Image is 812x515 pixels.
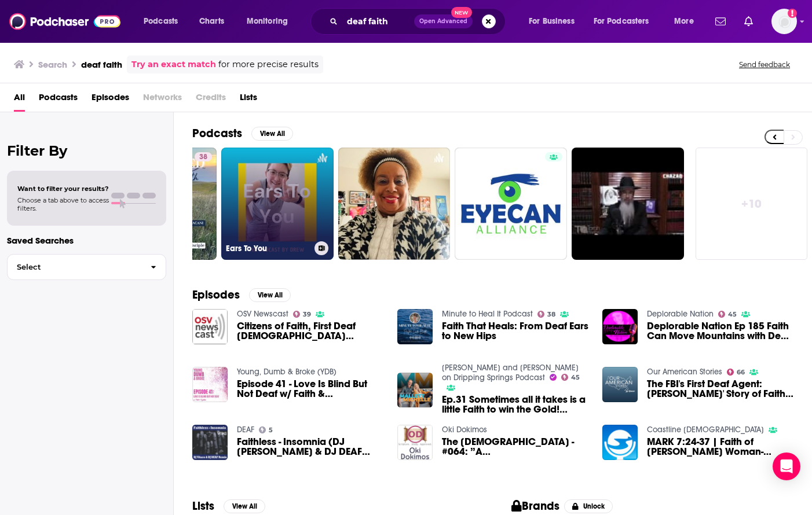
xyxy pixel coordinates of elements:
[521,12,589,31] button: open menu
[586,12,666,31] button: open menu
[561,374,580,381] a: 45
[81,59,122,70] h3: deaf faith
[442,395,588,414] span: Ep.31 Sometimes all it takes is a little Faith to win the Gold! ([PERSON_NAME], Deaf Olympian)
[192,499,214,513] h2: Lists
[249,288,291,302] button: View All
[218,58,319,71] span: for more precise results
[7,235,166,246] p: Saved Searches
[451,7,472,18] span: New
[131,58,216,71] a: Try an exact match
[594,13,649,30] span: For Podcasters
[602,425,638,460] a: MARK 7:24-37 | Faith of Gentile Woman-Deaf Healed | Pastor Neil Spencer
[269,428,273,433] span: 5
[237,309,288,319] a: OSV Newscast
[192,126,293,141] a: PodcastsView All
[192,367,228,402] img: Episode 41 - Love Is Blind But Not Deaf w/ Faith & Cynthia
[237,321,383,341] span: Citizens of Faith, First Deaf [DEMOGRAPHIC_DATA] Congress, [GEOGRAPHIC_DATA] Passion Play
[771,9,797,34] img: User Profile
[136,12,193,31] button: open menu
[696,148,808,260] a: +10
[221,148,334,260] a: Ears To You
[239,12,303,31] button: open menu
[602,367,638,402] img: The FBI's First Deaf Agent: Sue Thomas' Story of Faith and Character
[192,288,291,302] a: EpisodesView All
[647,437,793,457] span: MARK 7:24-37 | Faith of [PERSON_NAME] Woman-[PERSON_NAME] | Pastor [PERSON_NAME]
[7,254,166,280] button: Select
[571,375,580,380] span: 45
[14,88,25,112] a: All
[414,14,473,28] button: Open AdvancedNew
[727,369,745,376] a: 66
[237,379,383,399] a: Episode 41 - Love Is Blind But Not Deaf w/ Faith & Cynthia
[547,312,555,317] span: 38
[442,309,533,319] a: Minute to Heal It Podcast
[711,12,730,31] a: Show notifications dropdown
[321,8,517,35] div: Search podcasts, credits, & more...
[240,88,257,112] span: Lists
[647,379,793,399] span: The FBI's First Deaf Agent: [PERSON_NAME]' Story of Faith and Character
[397,373,433,408] a: Ep.31 Sometimes all it takes is a little Faith to win the Gold! (Faith Wylie, Deaf Olympian)
[192,12,231,31] a: Charts
[647,321,793,341] span: Deplorable Nation Ep 185 Faith Can Move Mountains with Deaf Gryphon
[293,311,312,318] a: 39
[199,13,224,30] span: Charts
[788,9,797,18] svg: Add a profile image
[397,309,433,344] a: Faith That Heals: From Deaf Ears to New Hips
[647,425,764,435] a: Coastline Calvary Chapel
[728,312,737,317] span: 45
[192,309,228,344] img: Citizens of Faith, First Deaf Eucharistic Congress, Poland Passion Play
[259,426,273,433] a: 5
[199,152,207,163] span: 38
[237,379,383,399] span: Episode 41 - Love Is Blind But Not Deaf w/ Faith & [PERSON_NAME]
[39,88,78,112] a: Podcasts
[771,9,797,34] span: Logged in as shcarlos
[442,395,588,414] a: Ep.31 Sometimes all it takes is a little Faith to win the Gold! (Faith Wylie, Deaf Olympian)
[192,425,228,460] a: Faithless - Insomnia (DJ Vitaco & DJ DEAF Remix) 2014
[342,12,414,31] input: Search podcasts, credits, & more...
[442,321,588,341] a: Faith That Heals: From Deaf Ears to New Hips
[564,499,613,513] button: Unlock
[92,88,129,112] a: Episodes
[647,437,793,457] a: MARK 7:24-37 | Faith of Gentile Woman-Deaf Healed | Pastor Neil Spencer
[718,311,737,318] a: 45
[17,185,109,193] span: Want to filter your results?
[237,367,336,377] a: Young, Dumb & Broke (YDB)
[674,13,694,30] span: More
[442,437,588,457] a: The Gospels - #064: ”A Deaf and Mute Spirit, Faith Like a Mustard Seed”
[740,12,758,31] a: Show notifications dropdown
[737,370,745,375] span: 66
[647,309,714,319] a: Deplorable Nation
[303,312,311,317] span: 39
[736,60,793,69] button: Send feedback
[192,126,242,141] h2: Podcasts
[224,499,265,513] button: View All
[529,13,575,30] span: For Business
[602,309,638,344] img: Deplorable Nation Ep 185 Faith Can Move Mountains with Deaf Gryphon
[397,425,433,460] img: The Gospels - #064: ”A Deaf and Mute Spirit, Faith Like a Mustard Seed”
[537,311,556,318] a: 38
[226,244,310,253] h3: Ears To You
[192,288,240,302] h2: Episodes
[9,10,120,32] img: Podchaser - Follow, Share and Rate Podcasts
[38,59,67,70] h3: Search
[647,367,722,377] a: Our American Stories
[7,142,166,159] h2: Filter By
[237,437,383,457] a: Faithless - Insomnia (DJ Vitaco & DJ DEAF Remix) 2014
[195,152,212,161] a: 38
[237,437,383,457] span: Faithless - Insomnia (DJ [PERSON_NAME] & DJ DEAF Remix) 2014
[771,9,797,34] button: Show profile menu
[17,196,109,212] span: Choose a tab above to access filters.
[647,379,793,399] a: The FBI's First Deaf Agent: Sue Thomas' Story of Faith and Character
[511,499,559,513] h2: Brands
[196,88,226,112] span: Credits
[251,127,293,141] button: View All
